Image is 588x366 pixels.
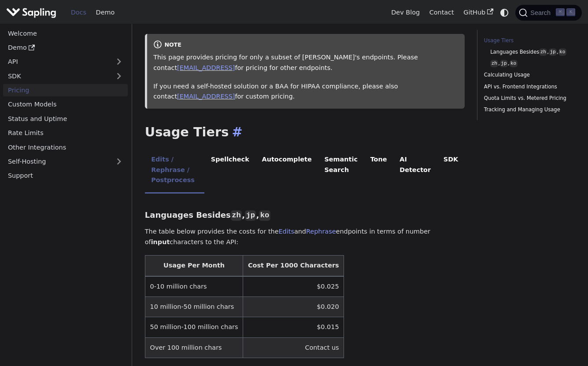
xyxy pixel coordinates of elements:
li: Edits / Rephrase / Postprocess [145,148,205,194]
strong: input [151,238,170,245]
td: $0.015 [243,317,344,337]
img: Sapling.ai [6,6,56,19]
td: 50 million-100 million chars [145,317,243,337]
a: API vs. Frontend Integrations [484,83,572,91]
a: Tracking and Managing Usage [484,106,572,114]
li: Spellcheck [204,148,255,194]
code: zh [490,60,498,67]
a: Usage Tiers [484,37,572,45]
th: Cost Per 1000 Characters [243,256,344,276]
td: $0.020 [243,297,344,317]
a: Custom Models [3,98,128,111]
a: Welcome [3,27,128,40]
a: Edits [279,228,294,235]
td: Over 100 million chars [145,337,243,358]
a: Rate Limits [3,127,128,139]
a: Sapling.ai [6,6,59,19]
a: zh,jp,ko [490,59,569,68]
h2: Usage Tiers [145,124,465,140]
h3: Languages Besides , , [145,210,465,220]
a: Calculating Usage [484,71,572,79]
td: Contact us [243,337,344,358]
td: $0.025 [243,276,344,297]
a: Languages Besideszh,jp,ko [490,48,569,56]
a: GitHub [459,6,498,19]
button: Switch between dark and light mode (currently system mode) [498,6,511,19]
td: 10 million-50 million chars [145,297,243,317]
a: Dev Blog [386,6,424,19]
code: ko [558,48,566,56]
a: API [3,55,110,68]
a: Direct link to Usage Tiers [229,124,242,139]
button: Expand sidebar category 'API' [110,55,128,68]
li: SDK [437,148,464,194]
code: jp [500,60,508,67]
div: note [153,40,458,51]
code: zh [231,210,242,221]
li: AI Detector [393,148,437,194]
a: SDK [3,70,110,82]
a: Support [3,169,128,182]
a: Rephrase [306,228,336,235]
span: Search [528,9,556,16]
th: Usage Per Month [145,256,243,276]
li: Semantic Search [318,148,364,194]
code: ko [259,210,270,221]
button: Search (Command+K) [515,5,581,21]
a: Other Integrations [3,141,128,154]
a: Docs [66,6,91,19]
p: If you need a self-hosted solution or a BAA for HIPAA compliance, please also contact for custom ... [153,81,458,102]
a: [EMAIL_ADDRESS] [177,93,235,100]
a: Demo [3,41,128,54]
p: The table below provides the costs for the and endpoints in terms of number of characters to the ... [145,227,465,248]
code: zh [539,48,547,56]
a: Demo [91,6,119,19]
a: [EMAIL_ADDRESS] [177,64,235,71]
code: jp [549,48,557,56]
a: Status and Uptime [3,112,128,125]
li: Autocomplete [255,148,318,194]
code: jp [245,210,256,221]
td: 0-10 million chars [145,276,243,297]
code: ko [510,60,518,67]
kbd: ⌘ [556,8,565,16]
p: This page provides pricing for only a subset of [PERSON_NAME]'s endpoints. Please contact for pri... [153,52,458,73]
button: Expand sidebar category 'SDK' [110,70,128,82]
a: Self-Hosting [3,155,128,168]
a: Contact [425,6,459,19]
a: Quota Limits vs. Metered Pricing [484,94,572,102]
a: Pricing [3,84,128,97]
li: Tone [364,148,393,194]
kbd: K [566,8,575,16]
